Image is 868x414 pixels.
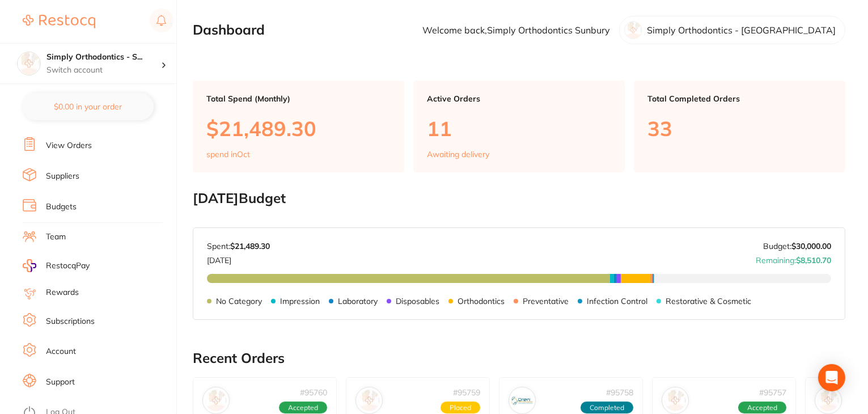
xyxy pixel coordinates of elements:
img: RestocqPay [23,259,36,272]
a: Total Spend (Monthly)$21,489.30spend inOct [193,81,404,172]
p: 11 [427,117,611,140]
strong: $30,000.00 [791,241,831,251]
img: Restocq Logo [23,15,95,28]
img: Horseley Dental [205,390,227,411]
p: 33 [647,117,832,140]
p: Budget: [763,242,831,251]
p: Total Completed Orders [647,94,832,103]
p: spend in Oct [206,150,250,159]
p: Awaiting delivery [427,150,489,159]
p: No Category [216,297,262,306]
p: Remaining: [756,251,831,265]
p: Total Spend (Monthly) [206,94,391,103]
a: Team [46,231,66,243]
button: $0.00 in your order [23,93,154,120]
p: # 95757 [759,388,786,397]
strong: $21,489.30 [230,241,270,251]
h2: [DATE] Budget [193,191,845,206]
a: Subscriptions [46,316,95,327]
p: Disposables [396,297,439,306]
a: RestocqPay [23,259,90,272]
p: Preventative [523,297,569,306]
p: Welcome back, Simply Orthodontics Sunbury [422,25,610,35]
p: $21,489.30 [206,117,391,140]
a: Suppliers [46,171,79,182]
p: Restorative & Cosmetic [666,297,751,306]
a: Active Orders11Awaiting delivery [413,81,625,172]
h2: Dashboard [193,22,265,38]
p: # 95759 [453,388,480,397]
p: Spent: [207,242,270,251]
p: # 95760 [300,388,327,397]
a: Total Completed Orders33 [634,81,845,172]
img: Simply Orthodontics - Sunbury [18,52,40,75]
div: Open Intercom Messenger [818,364,845,391]
p: Switch account [46,65,161,76]
p: Active Orders [427,94,611,103]
span: Accepted [738,402,786,414]
h2: Recent Orders [193,350,845,366]
span: Accepted [279,402,327,414]
p: # 95758 [606,388,633,397]
span: RestocqPay [46,260,90,272]
img: Henry Schein Halas [664,390,686,411]
span: Placed [441,402,480,414]
p: Orthodontics [458,297,505,306]
a: Rewards [46,287,79,298]
p: Infection Control [587,297,647,306]
a: Budgets [46,201,77,213]
p: Impression [280,297,320,306]
img: Solventum (KCI) [818,390,839,411]
a: View Orders [46,140,92,151]
h4: Simply Orthodontics - Sunbury [46,52,161,63]
a: Restocq Logo [23,9,95,35]
a: Support [46,377,75,388]
p: Laboratory [338,297,378,306]
a: Account [46,346,76,357]
img: Orien dental [511,390,533,411]
strong: $8,510.70 [796,255,831,265]
p: [DATE] [207,251,270,265]
span: Completed [581,402,633,414]
img: American Orthodontics [358,390,380,411]
p: Simply Orthodontics - [GEOGRAPHIC_DATA] [647,25,836,35]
